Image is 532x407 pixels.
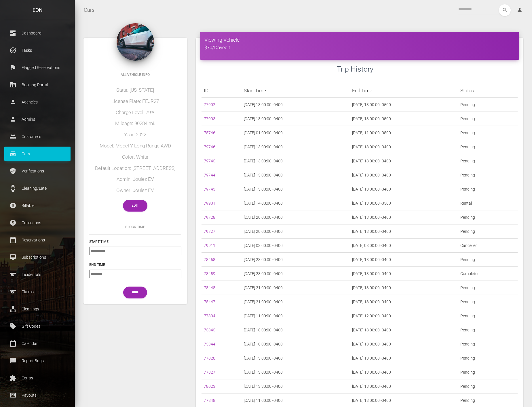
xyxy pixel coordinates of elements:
td: [DATE] 13:00:00 -0400 [350,351,458,365]
p: Tasks [9,46,66,55]
h5: Model: Model Y Long Range AWD [89,143,181,149]
td: [DATE] 13:00:00 -0400 [242,154,350,168]
td: [DATE] 11:00:00 -0500 [350,126,458,140]
a: corporate_fare Booking Portal [4,78,71,92]
td: [DATE] 01:00:00 -0400 [242,126,350,140]
td: [DATE] 13:00:00 -0400 [350,182,458,196]
td: Pending [458,281,518,295]
i: person [517,7,522,13]
a: cleaning_services Cleanings [4,302,71,316]
td: [DATE] 12:00:00 -0400 [350,309,458,323]
p: Extras [9,374,66,382]
td: Pending [458,295,518,309]
td: Pending [458,309,518,323]
td: Pending [458,253,518,267]
a: people Customers [4,129,71,144]
a: 77828 [204,356,215,360]
a: paid Collections [4,216,71,230]
td: [DATE] 13:00:00 -0400 [242,365,350,379]
td: [DATE] 03:00:00 -0400 [350,239,458,253]
td: [DATE] 13:30:00 -0400 [242,379,350,393]
td: [DATE] 23:00:00 -0400 [242,253,350,267]
td: [DATE] 13:00:00 -0400 [350,210,458,224]
a: 78746 [204,130,215,135]
p: Admins [9,115,66,124]
p: Agencies [9,98,66,106]
p: Booking Portal [9,80,66,89]
a: 79901 [204,201,215,206]
td: Pending [458,323,518,337]
td: [DATE] 13:00:00 -0400 [350,323,458,337]
td: [DATE] 18:00:00 -0400 [242,98,350,112]
a: person [512,4,528,16]
a: sports Incidentals [4,267,71,282]
a: calendar_today Reservations [4,233,71,247]
td: [DATE] 13:00:00 -0400 [350,337,458,351]
a: 77902 [204,102,215,107]
td: [DATE] 03:00:00 -0400 [242,239,350,253]
h6: Block Time [89,224,181,230]
a: Cars [84,3,94,17]
p: Incidentals [9,270,66,279]
a: verified_user Verifications [4,164,71,178]
td: [DATE] 21:00:00 -0400 [242,295,350,309]
h5: Admin: Joulez EV [89,176,181,183]
a: 75345 [204,328,215,332]
h5: $70/Day [204,44,515,51]
a: 79746 [204,145,215,149]
p: Verifications [9,167,66,175]
td: [DATE] 13:00:00 -0500 [350,112,458,126]
a: person Admins [4,112,71,126]
p: Subscriptions [9,253,66,262]
a: 75344 [204,342,215,346]
td: [DATE] 13:00:00 -0500 [350,196,458,210]
td: [DATE] 13:00:00 -0400 [350,253,458,267]
p: Report Bugs [9,356,66,365]
a: 79745 [204,159,215,163]
h6: Start Time [89,239,181,244]
a: drive_eta Cars [4,147,71,161]
p: Collections [9,218,66,227]
h5: Default Location: [STREET_ADDRESS] [89,165,181,172]
td: Rental [458,196,518,210]
h5: Year: 2022 [89,131,181,138]
a: sports Claims [4,285,71,299]
td: [DATE] 13:00:00 -0400 [242,182,350,196]
p: Cleanings [9,305,66,313]
td: [DATE] 11:00:00 -0400 [242,309,350,323]
h6: End Time [89,262,181,267]
td: [DATE] 18:00:00 -0400 [242,337,350,351]
th: End Time [350,84,458,98]
td: [DATE] 21:00:00 -0400 [242,281,350,295]
a: 77827 [204,370,215,375]
h5: Color: White [89,154,181,161]
td: [DATE] 13:00:00 -0400 [350,168,458,182]
h5: Mileage: 90284 mi. [89,120,181,127]
td: [DATE] 13:00:00 -0400 [350,295,458,309]
a: 77848 [204,398,215,403]
h5: State: [US_STATE] [89,87,181,94]
a: watch Cleaning/Late [4,181,71,195]
td: [DATE] 18:00:00 -0400 [242,323,350,337]
td: Pending [458,182,518,196]
h5: Owner: Joulez EV [89,187,181,194]
p: Cars [9,149,66,158]
a: card_membership Subscriptions [4,250,71,264]
td: Pending [458,140,518,154]
h4: Viewing Vehicle [204,36,515,43]
a: 78458 [204,257,215,262]
button: search [499,4,511,16]
a: 79728 [204,215,215,220]
td: [DATE] 13:00:00 -0400 [350,379,458,393]
td: [DATE] 14:00:00 -0400 [242,196,350,210]
td: [DATE] 13:00:00 -0400 [350,267,458,281]
td: [DATE] 13:00:00 -0400 [350,154,458,168]
td: Pending [458,126,518,140]
td: Pending [458,98,518,112]
p: Customers [9,132,66,141]
td: [DATE] 13:00:00 -0500 [350,98,458,112]
a: 79911 [204,243,215,248]
h3: Trip History [337,64,518,74]
td: Pending [458,210,518,224]
a: 78447 [204,300,215,304]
